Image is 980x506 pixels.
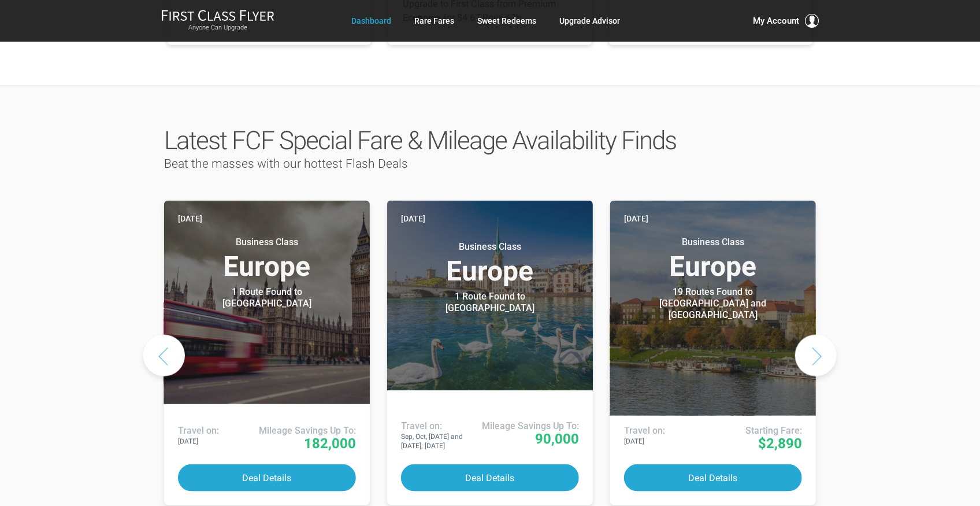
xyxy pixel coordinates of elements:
button: My Account [753,14,819,28]
a: [DATE] Business ClassEurope 1 Route Found to [GEOGRAPHIC_DATA] Use These Miles / Points: Travel o... [387,201,593,505]
a: Dashboard [351,10,391,31]
time: [DATE] [624,212,648,225]
time: [DATE] [401,212,425,225]
small: Business Class [641,237,785,248]
div: 19 Routes Found to [GEOGRAPHIC_DATA] and [GEOGRAPHIC_DATA] [641,286,785,321]
time: [DATE] [178,212,202,225]
div: 1 Route Found to [GEOGRAPHIC_DATA] [195,286,339,309]
span: Latest FCF Special Fare & Mileage Availability Finds [164,125,676,156]
button: Deal Details [178,464,356,492]
a: Rare Fares [414,10,454,31]
a: Upgrade Advisor [559,10,620,31]
small: Business Class [418,241,562,253]
span: My Account [753,14,799,28]
span: Beat the masses with our hottest Flash Deals [164,157,408,171]
small: Anyone Can Upgrade [161,24,274,32]
a: Sweet Redeems [477,10,536,31]
div: 1 Route Found to [GEOGRAPHIC_DATA] [418,291,562,314]
h3: Europe [178,237,356,280]
h3: Europe [624,237,802,280]
h3: Europe [401,241,579,285]
button: Next slide [795,335,837,376]
a: [DATE] Business ClassEurope 19 Routes Found to [GEOGRAPHIC_DATA] and [GEOGRAPHIC_DATA] Airlines o... [610,201,816,505]
a: First Class FlyerAnyone Can Upgrade [161,9,274,32]
a: [DATE] Business ClassEurope 1 Route Found to [GEOGRAPHIC_DATA] Use These Miles / Points: Travel o... [164,201,370,505]
button: Previous slide [143,335,185,376]
button: Deal Details [624,464,802,492]
button: Deal Details [401,464,579,492]
img: First Class Flyer [161,9,274,21]
small: Business Class [195,237,339,248]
